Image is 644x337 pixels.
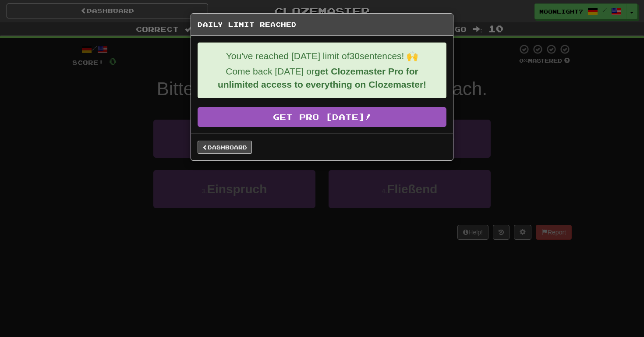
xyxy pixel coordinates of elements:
[198,107,446,127] a: Get Pro [DATE]!
[205,65,439,91] p: Come back [DATE] or
[198,141,252,154] a: Dashboard
[205,50,439,63] p: You've reached [DATE] limit of 30 sentences! 🙌
[198,20,446,29] h5: Daily Limit Reached
[218,66,426,89] strong: get Clozemaster Pro for unlimited access to everything on Clozemaster!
